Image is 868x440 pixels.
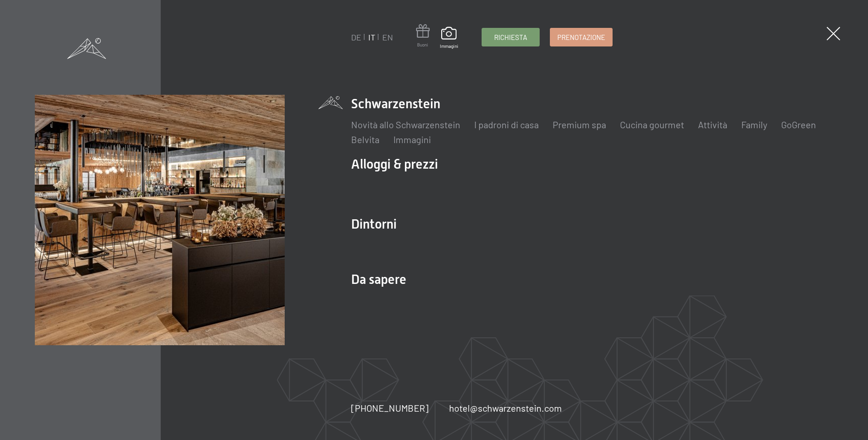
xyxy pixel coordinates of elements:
a: Buoni [416,24,430,48]
a: Immagini [393,134,431,145]
a: GoGreen [781,119,816,130]
a: DE [351,32,361,42]
a: Richiesta [482,28,539,46]
a: [PHONE_NUMBER] [351,401,429,414]
a: Cucina gourmet [620,119,684,130]
a: Premium spa [553,119,606,130]
span: Prenotazione [557,33,605,42]
a: Attività [698,119,727,130]
a: EN [382,32,393,42]
a: IT [368,32,375,42]
a: Novità allo Schwarzenstein [351,119,460,130]
a: Immagini [440,27,458,49]
a: Prenotazione [550,28,612,46]
span: [PHONE_NUMBER] [351,402,429,414]
a: Belvita [351,134,379,145]
span: Immagini [440,43,458,49]
a: I padroni di casa [474,119,539,130]
span: Buoni [416,41,430,48]
a: hotel@schwarzenstein.com [449,401,562,414]
span: Richiesta [494,33,527,42]
a: Family [741,119,767,130]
